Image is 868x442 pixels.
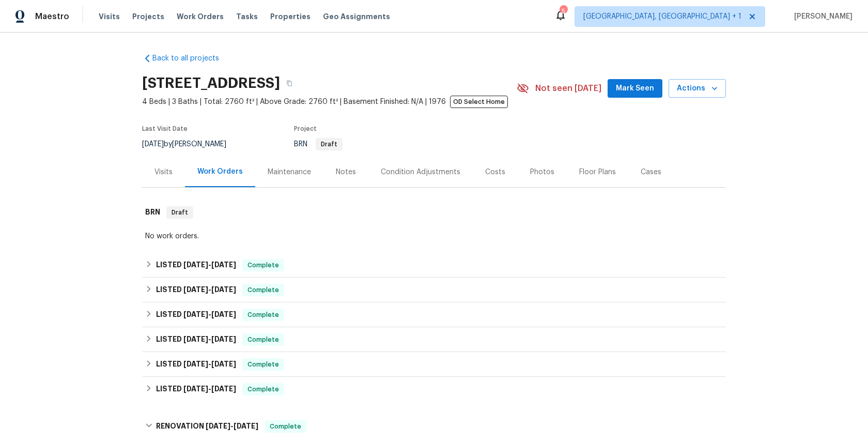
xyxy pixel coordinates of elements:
span: - [183,286,236,293]
div: LISTED [DATE]-[DATE]Complete [142,327,726,352]
span: Draft [167,207,192,218]
span: Work Orders [177,11,224,22]
div: Photos [530,167,554,177]
span: Complete [266,421,305,432]
div: Costs [485,167,505,177]
span: - [206,422,258,430]
div: Maintenance [268,167,311,177]
div: LISTED [DATE]-[DATE]Complete [142,302,726,327]
div: No work orders. [145,231,723,241]
div: LISTED [DATE]-[DATE]Complete [142,352,726,377]
span: Project [294,126,317,132]
span: - [183,311,236,318]
span: Complete [243,359,283,370]
span: [GEOGRAPHIC_DATA], [GEOGRAPHIC_DATA] + 1 [583,11,741,22]
span: Maestro [35,11,69,22]
span: [DATE] [234,422,258,430]
span: Properties [270,11,311,22]
span: Tasks [236,13,258,20]
span: Last Visit Date [142,126,188,132]
span: [DATE] [211,385,236,392]
span: Complete [243,260,283,270]
span: - [183,360,236,368]
div: Work Orders [197,166,243,177]
div: Cases [641,167,661,177]
span: [DATE] [142,141,164,148]
h6: LISTED [156,309,236,321]
span: [DATE] [183,261,208,268]
span: [DATE] [183,286,208,293]
span: [DATE] [206,422,230,430]
span: 4 Beds | 3 Baths | Total: 2760 ft² | Above Grade: 2760 ft² | Basement Finished: N/A | 1976 [142,97,517,107]
div: 5 [560,6,567,17]
h6: LISTED [156,284,236,296]
div: by [PERSON_NAME] [142,138,239,150]
h6: LISTED [156,259,236,271]
span: - [183,261,236,268]
span: [DATE] [183,336,208,343]
div: Visits [154,167,173,177]
h6: RENOVATION [156,420,258,433]
span: [DATE] [211,261,236,268]
span: Complete [243,285,283,295]
span: [DATE] [183,385,208,392]
span: Actions [677,82,718,95]
span: [DATE] [183,311,208,318]
span: Mark Seen [616,82,654,95]
span: [DATE] [211,311,236,318]
div: Floor Plans [579,167,616,177]
span: BRN [294,141,343,148]
span: - [183,336,236,343]
span: Visits [99,11,120,22]
h6: LISTED [156,333,236,346]
div: Condition Adjustments [381,167,460,177]
span: [PERSON_NAME] [790,11,853,22]
div: LISTED [DATE]-[DATE]Complete [142,253,726,278]
h2: [STREET_ADDRESS] [142,78,280,88]
h6: BRN [145,206,160,219]
span: [DATE] [211,286,236,293]
span: [DATE] [211,336,236,343]
span: Not seen [DATE] [535,83,601,94]
button: Mark Seen [608,79,662,98]
div: Notes [336,167,356,177]
h6: LISTED [156,383,236,395]
span: [DATE] [183,360,208,368]
h6: LISTED [156,358,236,371]
span: Projects [132,11,164,22]
span: Geo Assignments [323,11,390,22]
span: - [183,385,236,392]
div: BRN Draft [142,196,726,229]
a: Back to all projects [142,53,241,64]
button: Copy Address [280,74,299,93]
div: LISTED [DATE]-[DATE]Complete [142,278,726,302]
span: Complete [243,334,283,345]
span: Complete [243,384,283,394]
span: OD Select Home [450,96,508,108]
span: Draft [317,141,342,147]
span: [DATE] [211,360,236,368]
div: LISTED [DATE]-[DATE]Complete [142,377,726,402]
span: Complete [243,310,283,320]
button: Actions [669,79,726,98]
